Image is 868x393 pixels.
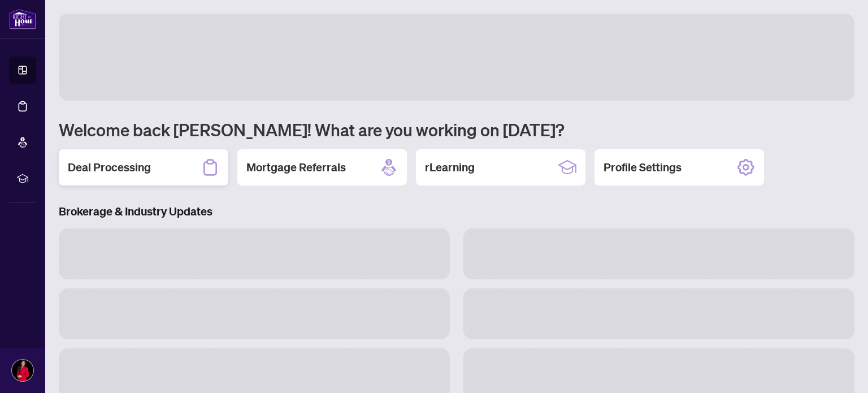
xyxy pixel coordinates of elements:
[9,8,36,29] img: logo
[59,119,854,140] h1: Welcome back [PERSON_NAME]! What are you working on [DATE]?
[68,159,151,175] h2: Deal Processing
[12,360,33,381] img: Profile Icon
[246,159,346,175] h2: Mortgage Referrals
[425,159,475,175] h2: rLearning
[604,159,682,175] h2: Profile Settings
[59,204,854,219] h3: Brokerage & Industry Updates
